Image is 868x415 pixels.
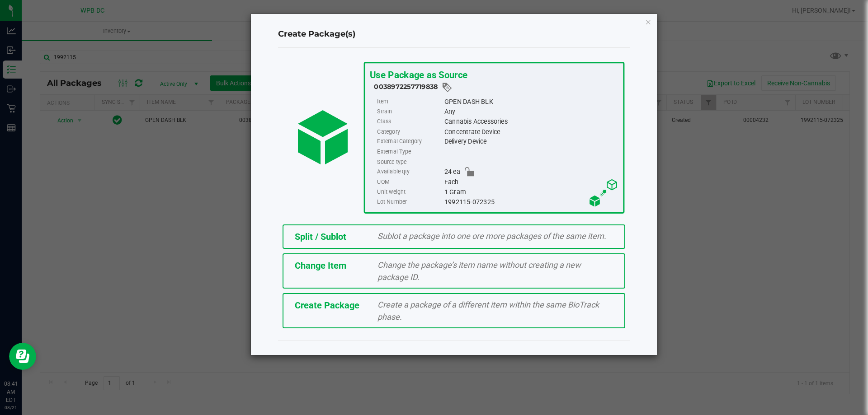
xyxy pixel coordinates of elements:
span: 24 ea [444,167,460,177]
h4: Create Package(s) [278,28,630,40]
div: 1992115-072325 [444,197,618,207]
label: Item [377,97,442,107]
span: Split / Sublot [295,231,346,242]
span: Change Item [295,260,346,271]
div: Any [444,107,618,117]
label: Source type [377,157,442,167]
label: UOM [377,177,442,187]
div: Cannabis Accessories [444,117,618,127]
div: Delivery Device [444,137,618,147]
span: Use Package as Source [369,69,467,80]
span: Create Package [295,300,359,311]
label: External Category [377,137,442,147]
label: Unit weight [377,187,442,197]
span: Change the package’s item name without creating a new package ID. [377,260,581,282]
div: Each [444,177,618,187]
label: Strain [377,107,442,117]
div: 1 Gram [444,187,618,197]
label: Category [377,127,442,137]
div: Concentrate Device [444,127,618,137]
label: Lot Number [377,197,442,207]
label: Available qty [377,167,442,177]
label: Class [377,117,442,127]
iframe: Resource center [9,343,36,370]
label: External Type [377,147,442,157]
div: 0038972257719838 [374,82,618,93]
span: Sublot a package into one ore more packages of the same item. [377,231,606,241]
span: Create a package of a different item within the same BioTrack phase. [377,300,599,322]
div: GPEN DASH BLK [444,97,618,107]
